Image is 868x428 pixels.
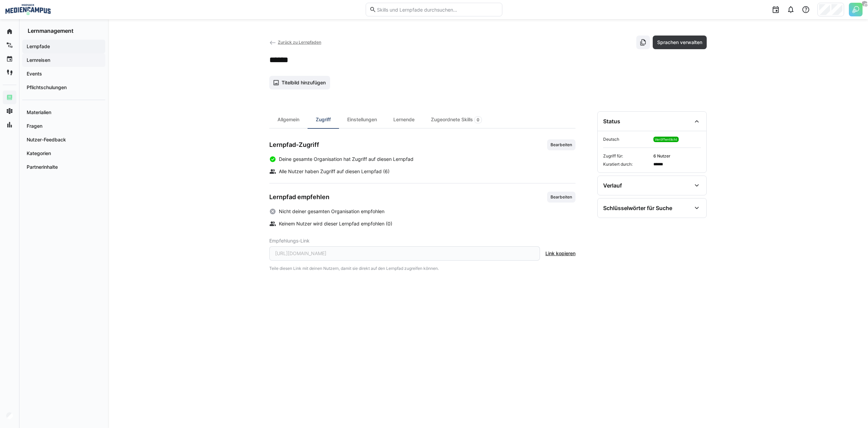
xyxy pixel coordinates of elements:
[603,153,651,159] span: Zugriff für:
[603,182,622,189] div: Verlauf
[279,220,392,227] span: Keinem Nutzer wird dieser Lernpfad empfohlen (0)
[269,266,575,271] span: Teile diesen Link mit deinen Nutzern, damit sie direkt auf den Lernpfad zugreifen können.
[550,194,573,200] span: Bearbeiten
[603,205,672,211] div: Schlüsselwörter für Suche
[653,36,707,49] button: Sprachen verwalten
[655,137,677,141] span: Veröffentlicht
[423,111,490,128] div: Zugeordnete Skills
[376,6,499,13] input: Skills und Lernpfade durchsuchen…
[278,40,321,45] span: Zurück zu Lernpfaden
[269,141,319,149] h3: Lernpfad-Zugriff
[653,153,701,159] span: 6 Nutzer
[269,76,330,89] button: Titelbild hinzufügen
[385,111,423,128] div: Lernende
[279,208,384,215] span: Nicht deiner gesamten Organisation empfohlen
[550,142,573,148] span: Bearbeiten
[603,118,620,125] div: Status
[656,39,703,46] span: Sprachen verwalten
[603,162,651,167] span: Kuratiert durch:
[603,137,651,142] span: Deutsch
[269,193,329,201] h3: Lernpfad empfehlen
[269,238,575,244] span: Empfehlungs-Link
[269,40,321,45] a: Zurück zu Lernpfaden
[279,168,390,175] span: Alle Nutzer haben Zugriff auf diesen Lernpfad (6)
[547,192,575,203] button: Bearbeiten
[279,156,413,163] span: Deine gesamte Organisation hat Zugriff auf diesen Lernpfad
[339,111,385,128] div: Einstellungen
[547,139,575,150] button: Bearbeiten
[308,111,339,128] div: Zugriff
[269,246,540,261] div: [URL][DOMAIN_NAME]
[269,111,308,128] div: Allgemein
[281,79,327,86] span: Titelbild hinzufügen
[477,117,479,123] span: 0
[545,250,575,257] span: Link kopieren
